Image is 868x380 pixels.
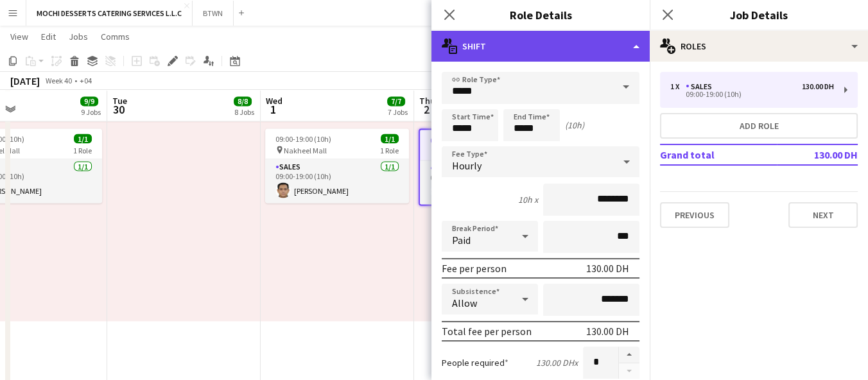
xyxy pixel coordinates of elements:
[234,107,254,117] div: 8 Jobs
[536,357,578,368] div: 130.00 DH x
[802,82,834,91] div: 130.00 DH
[387,96,405,106] span: 7/7
[112,95,127,107] span: Tue
[650,6,868,23] h3: Job Details
[74,134,92,143] span: 1/1
[431,6,650,23] h3: Role Details
[10,74,40,87] div: [DATE]
[265,159,409,203] app-card-role: Sales1/109:00-19:00 (10h)[PERSON_NAME]
[381,134,399,143] span: 1/1
[650,31,868,62] div: Roles
[275,134,331,143] span: 09:00-19:00 (10h)
[442,325,532,338] div: Total fee per person
[619,347,639,363] button: Increase
[670,91,834,98] div: 09:00-19:00 (10h)
[419,128,562,205] app-job-card: 09:00-19:00 (10h)1/1 Nakheel Mall1 RoleSales1/109:00-19:00 (10h)[PERSON_NAME]
[686,82,717,91] div: Sales
[431,31,650,62] div: Shift
[442,262,507,275] div: Fee per person
[101,31,130,42] span: Comms
[36,28,61,45] a: Edit
[586,325,629,338] div: 130.00 DH
[96,28,135,45] a: Comms
[80,96,98,106] span: 9/9
[442,357,508,368] label: People required
[452,159,482,172] span: Hourly
[284,145,327,155] span: Nakheel Mall
[42,76,74,85] span: Week 40
[420,160,561,204] app-card-role: Sales1/109:00-19:00 (10h)[PERSON_NAME]
[380,145,399,155] span: 1 Role
[452,297,477,309] span: Allow
[81,107,101,117] div: 9 Jobs
[234,96,252,106] span: 8/8
[660,113,858,139] button: Add role
[452,234,471,246] span: Paid
[586,262,629,275] div: 130.00 DH
[80,76,92,85] div: +04
[193,1,234,26] button: BTWN
[26,1,193,26] button: MOCHI DESSERTS CATERING SERVICES L.L.C
[417,102,435,117] span: 2
[64,28,93,45] a: Jobs
[10,31,28,42] span: View
[110,102,127,117] span: 30
[41,31,56,42] span: Edit
[264,102,282,117] span: 1
[388,107,408,117] div: 7 Jobs
[265,128,409,203] app-job-card: 09:00-19:00 (10h)1/1 Nakheel Mall1 RoleSales1/109:00-19:00 (10h)[PERSON_NAME]
[5,28,33,45] a: View
[430,135,486,144] span: 09:00-19:00 (10h)
[777,144,858,165] td: 130.00 DH
[788,202,858,228] button: Next
[670,82,686,91] div: 1 x
[565,119,584,131] div: (10h)
[69,31,88,42] span: Jobs
[419,95,435,107] span: Thu
[266,95,282,107] span: Wed
[73,145,92,155] span: 1 Role
[518,194,538,205] div: 10h x
[660,202,729,228] button: Previous
[660,144,777,165] td: Grand total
